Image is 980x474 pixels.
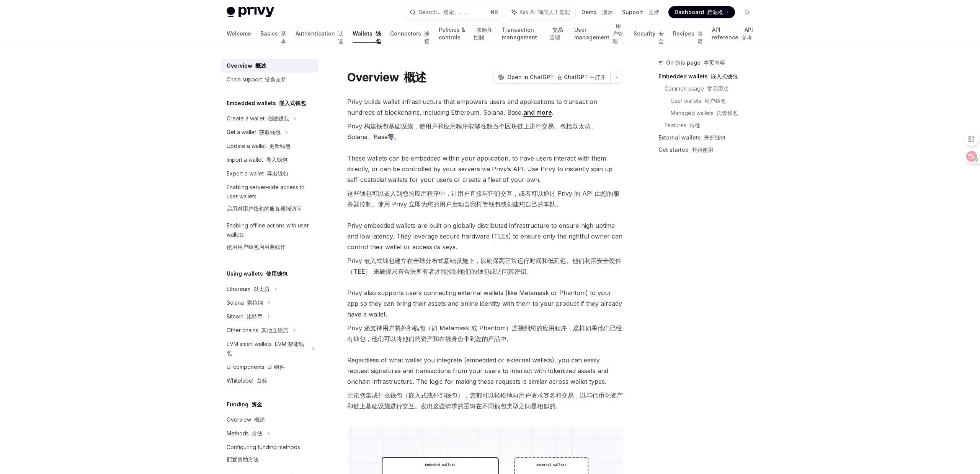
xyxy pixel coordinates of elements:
font: API 参考 [742,26,753,41]
h5: Embedded wallets [227,99,306,108]
div: Whitelabel [227,376,267,385]
span: ⌘ K [490,9,498,15]
font: 本页内容 [704,59,725,66]
img: light logo [227,7,274,18]
div: Import a wallet [227,155,287,164]
a: Recipes 食谱 [673,24,703,43]
a: Dashboard 挡泥板 [668,6,735,18]
button: Toggle dark mode [741,6,753,18]
button: Search... 搜索。。。⌘K [404,5,503,19]
div: Ethereum [227,284,269,294]
font: 嵌入式钱包 [711,73,738,80]
a: and more [523,109,552,117]
div: Search... [419,8,470,17]
font: 交易管理 [549,26,563,41]
font: 挡泥板 [707,9,723,15]
font: 方法 [252,430,263,437]
a: 等 [388,133,394,141]
div: Methods [227,429,263,438]
a: Common usage 常见用法 [665,83,759,95]
a: Security 安全 [634,24,664,43]
div: UI components [227,362,285,372]
font: 连接 [424,30,430,44]
a: External wallets 外部钱包 [658,131,759,144]
font: 用户钱包 [704,97,726,104]
h5: Funding [227,400,262,409]
font: 配置资助方法 [227,456,259,463]
span: Open in ChatGPT [507,73,606,81]
font: 搜索。。。 [443,9,470,15]
div: Solana [227,298,263,307]
span: These wallets can be embedded within your application, to have users interact with them directly,... [347,153,623,213]
div: Bitcoin [227,312,263,321]
a: Transaction management 交易管理 [502,24,565,43]
div: Create a wallet [227,114,289,123]
a: Chain support 链条支持 [220,73,318,86]
div: Enabling server-side access to user wallets [227,183,314,216]
a: Import a wallet 导入钱包 [220,153,318,167]
font: 特征 [689,122,700,128]
span: Dashboard [675,8,723,16]
font: 支持 [648,9,659,15]
span: Privy embedded wallets are built on globally distributed infrastructure to ensure high uptime and... [347,220,623,280]
font: 开始使用 [692,146,713,153]
font: 外部钱包 [704,134,725,141]
div: Chain support [227,75,286,84]
font: 询问人工智能 [538,9,570,15]
font: 启用对用户钱包的服务器端访问 [227,205,302,212]
a: Enabling offline actions with user wallets使用用户钱包启用离线作 [220,219,318,257]
div: Other chains [227,326,288,335]
font: 概述 [254,416,265,423]
span: On this page [666,58,725,67]
font: 这些钱包可以嵌入到您的应用程序中，让用户直接与它们交互，或者可以通过 Privy 的 API 由您的服务器控制。使用 Privy 立即为您的用户启动自我托管钱包或创建您自己的车队。 [347,190,619,208]
a: UI components UI 组件 [220,360,318,374]
a: Get started 开始使用 [658,144,759,156]
a: Demo 演示 [581,8,613,16]
a: User wallets 用户钱包 [671,95,759,107]
a: Embedded wallets 嵌入式钱包 [658,70,759,83]
a: Welcome [227,24,251,43]
font: 导出钱包 [267,170,288,177]
font: 在 ChatGPT 中打开 [557,74,606,80]
font: 策略和控制 [474,26,493,41]
font: 比特币 [247,313,263,320]
font: 创建钱包 [268,115,289,122]
font: 嵌入式钱包 [279,100,306,106]
a: Update a wallet 更新钱包 [220,139,318,153]
div: Overview [227,415,265,424]
a: Enabling server-side access to user wallets启用对用户钱包的服务器端访问 [220,180,318,219]
font: 链条支持 [265,76,286,83]
font: 概述 [404,70,426,84]
font: 索拉纳 [247,299,263,306]
font: Privy 嵌入式钱包建立在全球分布式基础设施上，以确保高正常运行时间和低延迟。他们利用安全硬件 （TEE） 来确保只有合法所有者才能控制他们的钱包或访问其密钥。 [347,257,621,275]
a: Overview 概述 [220,413,318,427]
font: 安全 [658,30,664,44]
font: 托管钱包 [717,110,738,116]
a: Export a wallet 导出钱包 [220,167,318,180]
font: 白标 [256,377,267,384]
font: 其他连锁店 [261,327,288,333]
font: UI 组件 [268,364,285,370]
a: Support 支持 [622,8,659,16]
font: 获取钱包 [259,129,281,135]
font: Privy 构建钱包基础设施，使用户和应用程序能够在数百个区块链上进行交易，包括以太坊、Solana、Base 。 [347,122,597,141]
font: 更新钱包 [269,143,291,149]
a: Wallets 钱包 [353,24,381,43]
font: Privy 还支持用户将外部钱包（如 Metamask 或 Phantom）连接到您的应用程序，这样如果他们已经有钱包，他们可以将他们的资产和在线身份带到您的产品中。 [347,324,622,343]
a: Configuring funding methods配置资助方法 [220,440,318,469]
font: 用户管理 [612,23,623,44]
span: Ask AI [519,8,570,16]
font: 使用钱包 [266,270,287,277]
font: 演示 [602,9,613,15]
font: 钱包 [376,30,381,44]
a: Features 特征 [665,119,759,131]
a: Whitelabel 白标 [220,374,318,388]
font: 导入钱包 [266,156,287,163]
div: Update a wallet [227,141,291,151]
font: 食谱 [697,30,703,44]
h5: Using wallets [227,269,287,278]
span: Regardless of what wallet you integrate (embedded or external wallets), you can easily request si... [347,355,623,414]
span: Privy builds wallet infrastructure that empowers users and applications to transact on hundreds o... [347,96,623,145]
a: User management 用户管理 [574,24,624,43]
font: 概述 [255,62,266,69]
